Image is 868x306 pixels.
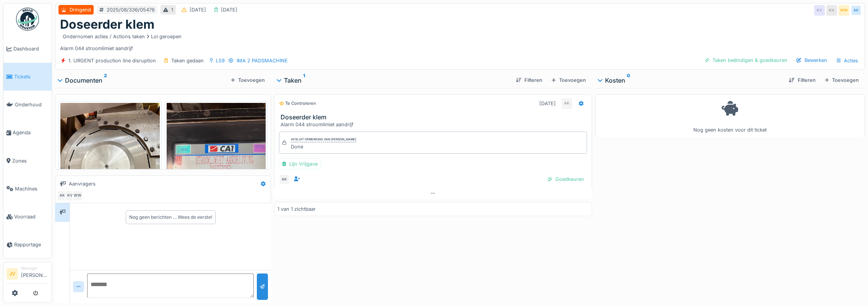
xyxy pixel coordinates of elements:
[171,57,204,64] div: Taken gedaan
[3,175,52,203] a: Machines
[13,45,49,52] span: Dashboard
[822,75,862,85] div: Toevoegen
[57,190,68,201] div: AK
[221,6,237,13] div: [DATE]
[833,55,862,66] div: Acties
[60,17,154,32] h1: Doseerder klem
[60,103,160,235] img: dth9vrgljzy9qzft7k32rcp0xjh7
[58,76,228,85] div: Documenten
[14,241,49,248] span: Rapportage
[281,121,589,128] div: Alarm 044 stroomlimiet aandrijf
[702,55,790,65] div: Taken beëindigen & goedkeuren
[216,57,225,64] div: L59
[600,98,860,133] div: Nog geen kosten voor dit ticket
[129,214,212,221] div: Nog geen berichten … Wees de eerste!
[6,268,18,280] li: JV
[3,91,52,119] a: Onderhoud
[3,63,52,91] a: Tickets
[14,73,49,80] span: Tickets
[545,174,587,184] div: Goedkeuren
[190,6,206,13] div: [DATE]
[60,32,860,52] div: Alarm 044 stroomlimiet aandrijf
[104,76,107,85] sup: 2
[279,158,321,169] div: Lijn Vrijgave
[69,180,96,187] div: Aanvragers
[63,33,182,40] div: Ondernomen acties / Actions taken Loi geroepen
[839,5,849,16] div: WW
[826,5,837,16] div: KV
[291,137,356,142] div: Afsluit opmerking van [PERSON_NAME]
[627,76,630,85] sup: 0
[15,101,49,108] span: Onderhoud
[6,265,49,284] a: JV Manager[PERSON_NAME]
[3,231,52,259] a: Rapportage
[12,157,49,164] span: Zones
[561,98,572,109] div: AK
[68,57,156,64] div: 1. URGENT production line disruption
[3,203,52,231] a: Voorraad
[851,5,862,16] div: AK
[279,174,290,185] div: AK
[167,103,266,235] img: 36howsij8lfkg7yrfo0jrrufg8cu
[303,76,305,85] sup: 1
[279,100,316,107] div: Te controleren
[228,75,268,85] div: Toevoegen
[72,190,83,201] div: WW
[70,6,91,13] div: Dringend
[793,55,830,65] div: Bewerken
[277,205,316,213] div: 1 van 1 zichtbaar
[13,129,49,136] span: Agenda
[15,185,49,192] span: Machines
[21,265,49,271] div: Manager
[3,119,52,146] a: Agenda
[171,6,173,13] div: 1
[237,57,288,64] div: IMA 2 PADSMACHINE
[548,75,589,85] div: Toevoegen
[3,147,52,175] a: Zones
[513,75,545,85] div: Filteren
[291,143,356,150] div: Done
[65,190,75,201] div: KV
[21,265,49,282] li: [PERSON_NAME]
[3,35,52,63] a: Dashboard
[14,213,49,220] span: Voorraad
[281,114,589,121] h3: Doseerder klem
[814,5,825,16] div: KV
[107,6,155,13] div: 2025/08/336/05476
[277,76,510,85] div: Taken
[598,76,783,85] div: Kosten
[539,100,556,107] div: [DATE]
[16,8,39,31] img: Badge_color-CXgf-gQk.svg
[786,75,818,85] div: Filteren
